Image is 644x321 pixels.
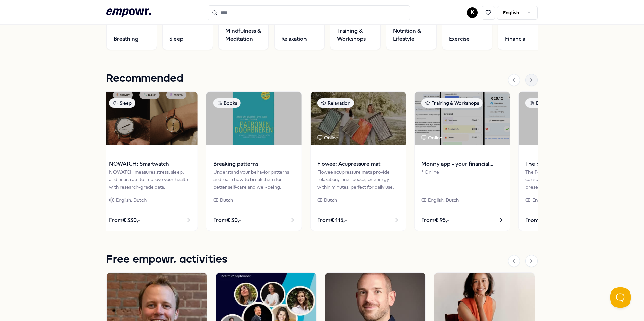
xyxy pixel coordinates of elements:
input: Search for products, categories or subcategories [208,5,410,20]
span: Financial [505,35,527,43]
span: From € 95,- [421,216,449,225]
span: Exercise [449,35,470,43]
span: From € 20,- [525,216,554,225]
div: Sleep [109,98,135,108]
span: English, Dutch [428,196,459,204]
a: package imageBooksBreaking patternsUnderstand your behavior patterns and learn how to break them ... [206,91,302,231]
span: Dutch [324,196,337,204]
div: * Online [421,168,503,191]
span: Sleep [169,35,183,43]
span: From € 330,- [109,216,140,225]
img: package image [311,92,406,145]
div: Books [213,98,241,108]
h1: Recommended [106,70,183,87]
span: NOWATCH: Smartwatch [109,159,191,168]
div: Online [317,134,338,141]
img: package image [102,92,198,145]
span: Flowee: Acupressure mat [317,159,399,168]
span: Relaxation [281,35,307,43]
span: Nutrition & Lifestyle [393,27,429,43]
span: Breaking patterns [213,159,295,168]
div: Relaxation [317,98,354,108]
h1: Free empowr. activities [106,251,227,268]
span: From € 115,- [317,216,347,225]
span: Monny app - your financial assistent [421,159,503,168]
a: package imageRelaxationOnlineFlowee: Acupressure matFlowee acupressure mats provide relaxation, i... [310,91,406,231]
div: Books [525,98,553,108]
a: package imageTraining & WorkshopsOnlineMonny app - your financial assistent* OnlineEnglish, Dutch... [414,91,510,231]
div: Online [421,134,442,141]
div: Flowee acupressure mats provide relaxation, inner peace, or energy within minutes, perfect for da... [317,168,399,191]
div: Understand your behavior patterns and learn how to break them for better self-care and well-being. [213,168,295,191]
a: package imageBooksThe power of nowThe Power of Now helps you let go of constant thinking and surr... [518,91,614,231]
span: The power of now [525,159,607,168]
button: K [467,7,478,18]
span: Dutch [220,196,233,204]
span: English, Dutch [116,196,147,204]
img: package image [206,92,302,145]
span: Training & Workshops [337,27,374,43]
div: Training & Workshops [421,98,483,108]
span: From € 30,- [213,216,241,225]
a: package imageSleepNOWATCH: SmartwatchNOWATCH measures stress, sleep, and heart rate to improve yo... [102,91,198,231]
span: Mindfulness & Meditation [225,27,262,43]
img: package image [415,92,510,145]
span: Breathing [114,35,138,43]
span: English, Dutch [532,196,563,204]
img: package image [519,92,614,145]
iframe: Help Scout Beacon - Open [610,287,631,308]
div: NOWATCH measures stress, sleep, and heart rate to improve your health with research-grade data. [109,168,191,191]
div: The Power of Now helps you let go of constant thinking and surrender to the present moment. [525,168,607,191]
